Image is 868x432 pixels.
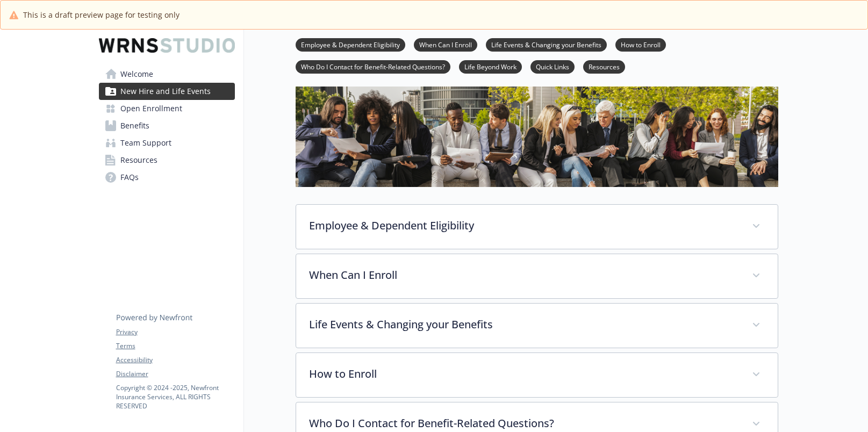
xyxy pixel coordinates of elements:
a: Life Beyond Work [459,61,522,71]
p: Who Do I Contact for Benefit-Related Questions? [309,415,739,431]
span: FAQs [120,169,139,186]
a: Resources [583,61,625,71]
a: New Hire and Life Events [99,83,235,100]
span: New Hire and Life Events [120,83,211,100]
p: Life Events & Changing your Benefits [309,316,739,333]
span: Team Support [120,134,171,152]
a: Quick Links [530,61,575,71]
a: Who Do I Contact for Benefit-Related Questions? [296,61,450,71]
p: How to Enroll [309,366,739,382]
p: Employee & Dependent Eligibility [309,218,739,234]
a: Benefits [99,117,235,134]
span: Resources [120,152,157,169]
span: This is a draft preview page for testing only [23,9,180,20]
a: How to Enroll [615,39,666,49]
img: new hire page banner [296,87,778,187]
a: Open Enrollment [99,100,235,117]
a: Welcome [99,66,235,83]
p: Copyright © 2024 - 2025 , Newfront Insurance Services, ALL RIGHTS RESERVED [116,383,234,411]
a: Resources [99,152,235,169]
a: Terms [116,341,234,351]
div: When Can I Enroll [296,254,778,298]
a: When Can I Enroll [414,39,477,49]
a: FAQs [99,169,235,186]
span: Benefits [120,117,149,134]
a: Team Support [99,134,235,152]
a: Privacy [116,327,234,337]
a: Employee & Dependent Eligibility [296,39,405,49]
a: Accessibility [116,355,234,365]
p: When Can I Enroll [309,267,739,283]
div: Life Events & Changing your Benefits [296,304,778,348]
span: Open Enrollment [120,100,182,117]
div: Employee & Dependent Eligibility [296,205,778,249]
a: Disclaimer [116,369,234,379]
div: How to Enroll [296,353,778,397]
a: Life Events & Changing your Benefits [486,39,607,49]
span: Welcome [120,66,153,83]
